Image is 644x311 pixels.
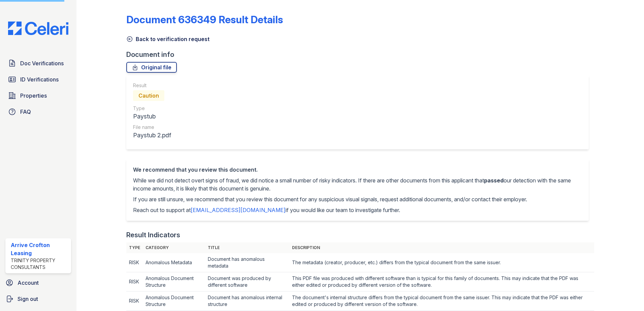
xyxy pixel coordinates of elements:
[205,242,289,253] th: Title
[133,90,164,101] div: Caution
[126,242,143,253] th: Type
[133,112,171,121] div: Paystub
[484,177,504,184] span: passed
[11,241,68,257] div: Arrive Crofton Leasing
[133,131,171,140] div: Paystub 2.pdf
[143,253,205,272] td: Anomalous Metadata
[126,62,177,73] a: Original file
[289,253,594,272] td: The metadata (creator, producer, etc.) differs from the typical document from the same issuer.
[205,253,289,272] td: Document has anomalous metadata
[191,207,286,213] a: [EMAIL_ADDRESS][DOMAIN_NAME]
[289,242,594,253] th: Description
[133,166,582,174] div: We recommend that you review this document.
[289,291,594,311] td: The document's internal structure differs from the typical document from the same issuer. This ma...
[133,176,582,193] p: While we did not detect overt signs of fraud, we did notice a small number of risky indicators. I...
[133,82,171,89] div: Result
[5,105,71,118] a: FAQ
[126,253,143,272] td: RISK
[5,89,71,102] a: Properties
[205,291,289,311] td: Document has anomalous internal structure
[11,257,68,271] div: Trinity Property Consultants
[289,272,594,291] td: This PDF file was produced with different software than is typical for this family of documents. ...
[126,291,143,311] td: RISK
[133,206,582,214] p: Reach out to support at if you would like our team to investigate further.
[20,92,47,100] span: Properties
[133,195,582,203] p: If you are still unsure, we recommend that you review this document for any suspicious visual sig...
[3,22,74,35] img: CE_Logo_Blue-a8612792a0a2168367f1c8372b55b34899dd931a85d93a1a3d3e32e68fde9ad4.png
[133,124,171,131] div: File name
[18,279,39,287] span: Account
[143,242,205,253] th: Category
[126,230,180,240] div: Result Indicators
[126,13,283,26] a: Document 636349 Result Details
[126,35,210,43] a: Back to verification request
[143,272,205,291] td: Anomalous Document Structure
[18,295,38,303] span: Sign out
[3,276,74,289] a: Account
[20,59,64,67] span: Doc Verifications
[20,108,31,116] span: FAQ
[3,292,74,306] a: Sign out
[20,75,59,83] span: ID Verifications
[5,73,71,86] a: ID Verifications
[143,291,205,311] td: Anomalous Document Structure
[133,105,171,112] div: Type
[126,272,143,291] td: RISK
[5,57,71,70] a: Doc Verifications
[126,50,594,59] div: Document info
[205,272,289,291] td: Document was produced by different software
